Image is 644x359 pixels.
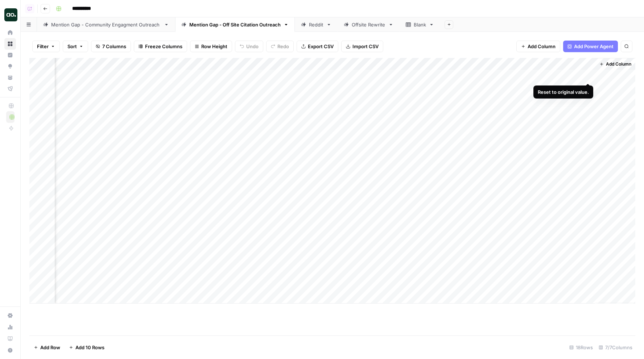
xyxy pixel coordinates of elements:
a: Settings [4,310,16,321]
button: Add Column [596,59,634,69]
a: Flightpath [4,83,16,95]
span: 7 Columns [102,43,126,50]
a: Mention Gap - Community Engagment Outreach [37,17,175,32]
div: Mention Gap - Off Site Citation Outreach [189,21,281,28]
button: Freeze Columns [134,41,187,52]
button: Add Power Agent [563,41,618,52]
button: Help + Support [4,345,16,356]
button: Undo [235,41,263,52]
button: Add Row [29,342,65,353]
button: Sort [63,41,88,52]
a: Insights [4,49,16,61]
button: Export CSV [297,41,338,52]
span: Filter [37,43,49,50]
button: Add Column [516,41,560,52]
span: Add Column [528,43,556,50]
span: Sort [67,43,77,50]
a: Usage [4,321,16,333]
a: Opportunities [4,60,16,72]
span: Add Row [40,344,60,351]
a: Reddit [295,17,338,32]
span: Add 10 Rows [75,344,104,351]
button: 7 Columns [91,41,131,52]
button: Import CSV [341,41,383,52]
a: Mention Gap - Off Site Citation Outreach [175,17,295,32]
a: Home [4,27,16,38]
div: Mention Gap - Community Engagment Outreach [51,21,161,28]
a: Offsite Rewrite [338,17,400,32]
button: Row Height [190,41,232,52]
span: Import CSV [352,43,379,50]
span: Undo [246,43,259,50]
div: Reset to original value. [538,88,589,96]
img: Dillon Test Logo [4,8,17,21]
span: Add Column [606,61,631,67]
a: Learning Hub [4,333,16,345]
span: Add Power Agent [574,43,614,50]
div: Reddit [309,21,323,28]
div: 18 Rows [566,342,596,353]
button: Add 10 Rows [65,342,109,353]
span: Row Height [201,43,227,50]
div: 7/7 Columns [596,342,635,353]
button: Filter [32,41,60,52]
a: Browse [4,38,16,50]
a: Your Data [4,72,16,83]
button: Redo [266,41,294,52]
div: Offsite Rewrite [352,21,385,28]
span: Redo [277,43,289,50]
button: Workspace: Dillon Test [4,6,16,24]
div: Blank [414,21,426,28]
span: Freeze Columns [145,43,182,50]
span: Export CSV [308,43,334,50]
a: Blank [400,17,440,32]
